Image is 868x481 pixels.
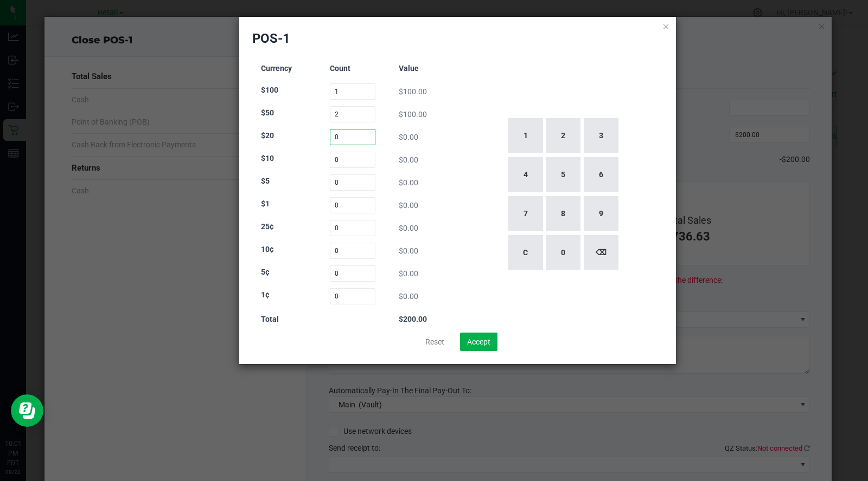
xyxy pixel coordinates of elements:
label: 25¢ [261,221,274,232]
input: Count [330,197,376,213]
input: Count [330,288,376,304]
button: 5 [546,157,580,192]
input: Count [330,174,376,191]
label: 1¢ [261,289,270,301]
button: 3 [584,118,618,153]
h3: Count [330,64,376,73]
input: Count [330,129,376,145]
input: Count [330,265,376,282]
input: Count [330,243,376,259]
h3: Value [399,64,445,73]
label: $100 [261,84,278,96]
button: 6 [584,157,618,192]
iframe: Resource center [11,394,43,427]
h3: Currency [261,64,307,73]
input: Count [330,106,376,122]
button: Accept [460,333,497,351]
span: $0.00 [399,246,418,255]
span: $100.00 [399,110,427,119]
label: $5 [261,175,270,187]
button: 4 [508,157,543,192]
span: $0.00 [399,155,418,164]
button: 1 [508,118,543,153]
h2: POS-1 [252,30,290,47]
span: $0.00 [399,292,418,301]
label: 5¢ [261,266,270,278]
label: $1 [261,198,270,210]
label: $50 [261,107,274,119]
button: Reset [418,333,451,351]
span: $100.00 [399,87,427,96]
button: 0 [546,235,580,270]
button: 9 [584,196,618,231]
span: $0.00 [399,224,418,232]
h3: $200.00 [399,315,445,323]
label: 10¢ [261,244,274,255]
span: $0.00 [399,178,418,187]
input: Count [330,220,376,236]
button: ⌫ [584,235,618,270]
button: 7 [508,196,543,231]
button: C [508,235,543,270]
label: $20 [261,130,274,141]
label: $10 [261,153,274,164]
span: $0.00 [399,201,418,210]
input: Count [330,152,376,168]
h3: Total [261,315,307,323]
button: 2 [546,118,580,153]
span: $0.00 [399,269,418,278]
input: Count [330,83,376,100]
button: 8 [546,196,580,231]
span: $0.00 [399,133,418,141]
